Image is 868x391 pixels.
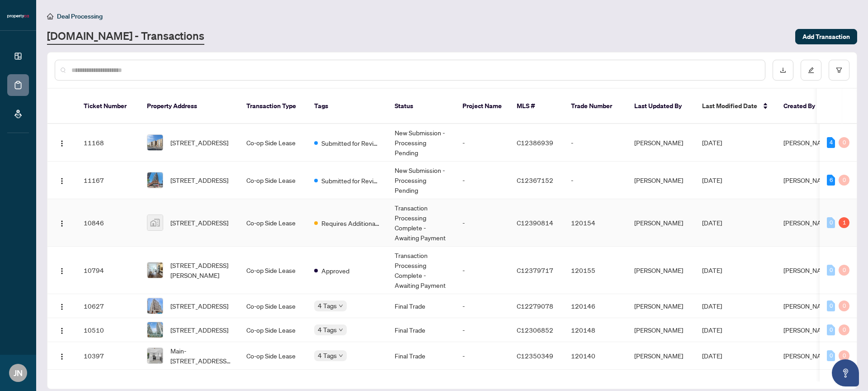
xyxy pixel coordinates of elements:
img: thumbnail-img [147,322,163,338]
span: [STREET_ADDRESS] [170,218,228,228]
button: Logo [55,263,69,277]
td: - [455,318,509,342]
span: [DATE] [702,176,722,184]
td: Final Trade [387,318,455,342]
span: C12279078 [517,302,553,310]
td: [PERSON_NAME] [627,318,695,342]
th: MLS # [509,89,564,124]
div: 0 [839,300,849,311]
th: Trade Number [564,89,627,124]
td: 11168 [76,124,140,162]
span: [STREET_ADDRESS][PERSON_NAME] [170,260,232,280]
td: Transaction Processing Complete - Awaiting Payment [387,247,455,294]
td: Transaction Processing Complete - Awaiting Payment [387,199,455,247]
span: Submitted for Review [321,176,380,186]
button: Logo [55,348,69,363]
div: 0 [827,324,835,335]
div: 0 [839,265,849,276]
td: 10846 [76,199,140,247]
img: Logo [58,353,66,360]
button: download [773,60,793,81]
button: Logo [55,173,69,187]
img: logo [7,14,29,19]
span: Add Transaction [802,29,850,44]
td: Co-op Side Lease [239,294,307,318]
th: Property Address [140,89,239,124]
img: thumbnail-img [147,348,163,363]
span: Main-[STREET_ADDRESS][PERSON_NAME] [170,346,232,366]
th: Transaction Type [239,89,307,124]
img: Logo [58,177,66,185]
div: 1 [839,217,849,228]
td: [PERSON_NAME] [627,162,695,199]
span: C12367152 [517,176,553,184]
span: down [339,328,343,332]
span: [DATE] [702,138,722,147]
td: New Submission - Processing Pending [387,124,455,162]
td: [PERSON_NAME] [627,342,695,370]
span: Approved [321,266,349,276]
span: [DATE] [702,326,722,334]
span: [DATE] [702,219,722,227]
button: filter [829,60,849,81]
span: 4 Tags [318,324,337,335]
div: 0 [839,324,849,335]
span: [PERSON_NAME] [783,176,832,184]
td: - [455,199,509,247]
span: Last Modified Date [702,101,757,111]
span: C12390814 [517,219,553,227]
th: Ticket Number [76,89,140,124]
span: [STREET_ADDRESS] [170,138,228,148]
span: [DATE] [702,352,722,360]
button: Logo [55,299,69,313]
th: Project Name [455,89,509,124]
span: [STREET_ADDRESS] [170,325,228,335]
td: Co-op Side Lease [239,162,307,199]
button: Open asap [832,359,859,386]
td: - [455,247,509,294]
th: Status [387,89,455,124]
img: thumbnail-img [147,172,163,188]
div: 0 [839,350,849,361]
span: Submitted for Review [321,138,380,148]
td: Final Trade [387,294,455,318]
span: down [339,353,343,358]
img: thumbnail-img [147,262,163,278]
span: JN [14,367,23,379]
th: Created By [776,89,830,124]
span: [PERSON_NAME] [783,219,832,227]
img: thumbnail-img [147,298,163,314]
span: [PERSON_NAME] [783,326,832,334]
a: [DOMAIN_NAME] - Transactions [47,29,204,45]
span: C12306852 [517,326,553,334]
div: 0 [839,175,849,186]
td: Co-op Side Lease [239,199,307,247]
span: 4 Tags [318,350,337,361]
td: - [564,124,627,162]
span: [STREET_ADDRESS] [170,175,228,185]
span: download [780,67,786,73]
td: - [455,294,509,318]
button: Logo [55,323,69,337]
td: Co-op Side Lease [239,124,307,162]
td: 11167 [76,162,140,199]
td: [PERSON_NAME] [627,199,695,247]
div: 0 [827,300,835,311]
button: Logo [55,215,69,230]
span: [PERSON_NAME] [783,352,832,360]
td: Co-op Side Lease [239,247,307,294]
td: 120146 [564,294,627,318]
span: [STREET_ADDRESS] [170,301,228,311]
span: down [339,304,343,308]
span: [DATE] [702,266,722,274]
td: Co-op Side Lease [239,318,307,342]
img: thumbnail-img [147,135,163,150]
span: [PERSON_NAME] [783,138,832,147]
td: 120140 [564,342,627,370]
button: Logo [55,135,69,150]
span: [PERSON_NAME] [783,302,832,310]
span: 4 Tags [318,300,337,311]
span: Deal Processing [57,12,103,20]
div: 0 [827,217,835,228]
span: [PERSON_NAME] [783,266,832,274]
